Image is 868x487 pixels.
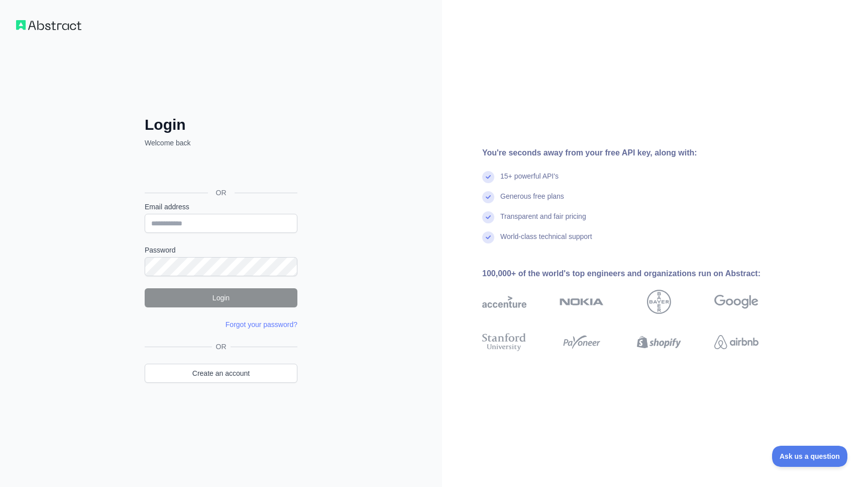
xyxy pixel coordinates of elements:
[500,191,564,211] div: Generous free plans
[145,202,297,212] label: Email address
[560,331,604,353] img: payoneer
[482,231,494,243] img: check mark
[500,211,586,231] div: Transparent and fair pricing
[714,290,758,314] img: google
[482,171,494,183] img: check mark
[16,20,81,30] img: Workflow
[500,231,592,252] div: World-class technical support
[482,331,526,353] img: stanford university
[647,290,671,314] img: bayer
[145,364,297,383] a: Create an account
[212,342,231,352] span: OR
[560,290,604,314] img: nokia
[145,288,297,307] button: Login
[208,188,235,198] span: OR
[145,138,297,148] p: Welcome back
[145,116,297,134] h2: Login
[637,331,681,353] img: shopify
[714,331,758,353] img: airbnb
[482,268,791,280] div: 100,000+ of the world's top engineers and organizations run on Abstract:
[772,446,848,467] iframe: Toggle Customer Support
[482,147,791,159] div: You're seconds away from your free API key, along with:
[145,245,297,255] label: Password
[140,159,300,181] iframe: Sign in with Google Button
[500,171,559,191] div: 15+ powerful API's
[482,191,494,203] img: check mark
[226,320,297,329] a: Forgot your password?
[482,211,494,223] img: check mark
[482,290,526,314] img: accenture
